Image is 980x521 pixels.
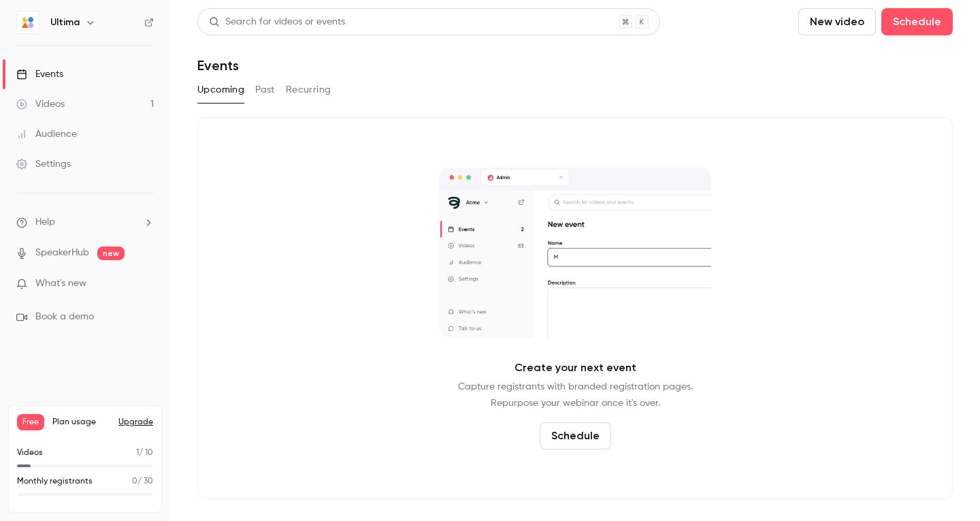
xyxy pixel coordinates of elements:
[17,447,43,459] p: Videos
[137,278,154,290] iframe: Noticeable Trigger
[97,247,125,260] span: new
[514,360,636,376] p: Create your next event
[136,449,139,457] span: 1
[16,215,154,230] li: help-dropdown-opener
[458,379,693,411] p: Capture registrants with branded registration pages. Repurpose your webinar once it's over.
[132,475,153,488] p: / 30
[132,477,137,486] span: 0
[197,57,239,74] h1: Events
[136,447,153,459] p: / 10
[50,16,80,29] h6: Ultima
[52,417,110,428] span: Plan usage
[881,8,953,35] button: Schedule
[16,97,65,111] div: Videos
[16,67,63,81] div: Events
[35,215,55,230] span: Help
[17,414,44,430] span: Free
[16,157,71,171] div: Settings
[35,277,86,291] span: What's new
[17,475,93,488] p: Monthly registrants
[35,310,94,324] span: Book a demo
[540,422,611,449] button: Schedule
[16,127,77,141] div: Audience
[255,79,275,101] button: Past
[209,15,345,29] div: Search for videos or events
[17,12,39,33] img: Ultima
[35,246,89,260] a: SpeakerHub
[286,79,331,101] button: Recurring
[197,79,244,101] button: Upcoming
[118,417,153,428] button: Upgrade
[798,8,876,35] button: New video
